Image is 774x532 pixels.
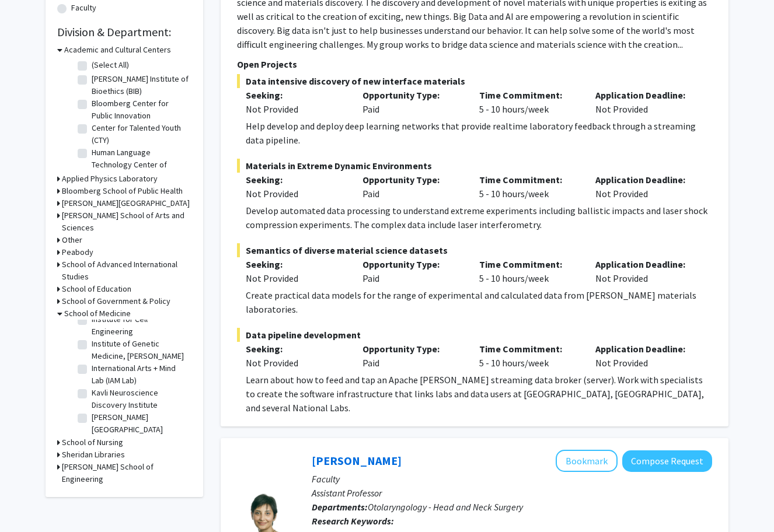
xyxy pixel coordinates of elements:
div: Learn about how to feed and tap an Apache [PERSON_NAME] streaming data broker (server). Work with... [246,373,712,415]
h3: School of Nursing [62,436,123,449]
h2: Division & Department: [57,25,191,39]
p: Time Commitment: [479,173,578,187]
label: (Select All) [92,59,129,71]
h3: Other [62,234,82,246]
p: Seeking: [246,173,345,187]
span: Semantics of diverse material science datasets [237,243,712,257]
div: Paid [354,173,470,201]
label: Faculty [71,2,96,14]
h3: [PERSON_NAME] School of Engineering [62,461,191,485]
h3: School of Advanced International Studies [62,258,191,283]
b: Research Keywords: [312,515,394,527]
span: Materials in Extreme Dynamic Environments [237,159,712,173]
div: Not Provided [587,173,703,201]
p: Opportunity Type: [362,342,462,356]
h3: Sheridan Libraries [62,449,125,461]
p: Opportunity Type: [362,173,462,187]
p: Opportunity Type: [362,257,462,271]
h3: [PERSON_NAME][GEOGRAPHIC_DATA] [62,197,190,209]
p: Application Deadline: [595,88,695,102]
div: 5 - 10 hours/week [470,342,587,370]
p: Open Projects [237,57,712,71]
label: International Arts + Mind Lab (IAM Lab) [92,362,189,387]
label: [PERSON_NAME][GEOGRAPHIC_DATA][PERSON_NAME] [92,411,189,448]
iframe: Chat [9,480,50,523]
div: Not Provided [246,356,345,370]
h3: Bloomberg School of Public Health [62,185,183,197]
label: Institute of Genetic Medicine, [PERSON_NAME] [92,338,189,362]
div: Paid [354,88,470,116]
p: Opportunity Type: [362,88,462,102]
div: Not Provided [587,88,703,116]
h3: School of Education [62,283,131,295]
h3: School of Government & Policy [62,295,170,307]
span: Data intensive discovery of new interface materials [237,74,712,88]
h3: Peabody [62,246,93,258]
a: [PERSON_NAME] [312,453,402,468]
p: Seeking: [246,342,345,356]
h3: [PERSON_NAME] School of Arts and Sciences [62,209,191,234]
label: [PERSON_NAME] Institute of Bioethics (BIB) [92,73,189,97]
h3: School of Medicine [64,307,131,320]
div: 5 - 10 hours/week [470,173,587,201]
p: Time Commitment: [479,257,578,271]
div: Not Provided [246,271,345,285]
button: Add Tara Deemyad to Bookmarks [556,450,618,472]
p: Application Deadline: [595,342,695,356]
div: Not Provided [587,257,703,285]
div: Paid [354,257,470,285]
div: Help develop and deploy deep learning networks that provide realtime laboratory feedback through ... [246,119,712,147]
label: Kavli Neuroscience Discovery Institute [92,387,189,411]
div: 5 - 10 hours/week [470,88,587,116]
span: Otolaryngology - Head and Neck Surgery [368,501,523,513]
div: Not Provided [246,187,345,201]
div: Not Provided [246,102,345,116]
div: 5 - 10 hours/week [470,257,587,285]
b: Departments: [312,501,368,513]
label: Bloomberg Center for Public Innovation [92,97,189,122]
h3: Applied Physics Laboratory [62,173,158,185]
label: Institute for Cell Engineering [92,313,189,338]
div: Paid [354,342,470,370]
p: Seeking: [246,257,345,271]
div: Not Provided [587,342,703,370]
p: Application Deadline: [595,257,695,271]
p: Time Commitment: [479,88,578,102]
button: Compose Request to Tara Deemyad [622,450,712,472]
p: Seeking: [246,88,345,102]
label: Center for Talented Youth (CTY) [92,122,189,146]
p: Time Commitment: [479,342,578,356]
div: Create practical data models for the range of experimental and calculated data from [PERSON_NAME]... [246,288,712,316]
p: Assistant Professor [312,486,712,500]
h3: Academic and Cultural Centers [64,44,171,56]
p: Application Deadline: [595,173,695,187]
label: Human Language Technology Center of Excellence (HLTCOE) [92,146,189,183]
div: Develop automated data processing to understand extreme experiments including ballistic impacts a... [246,204,712,232]
span: Data pipeline development [237,328,712,342]
p: Faculty [312,472,712,486]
